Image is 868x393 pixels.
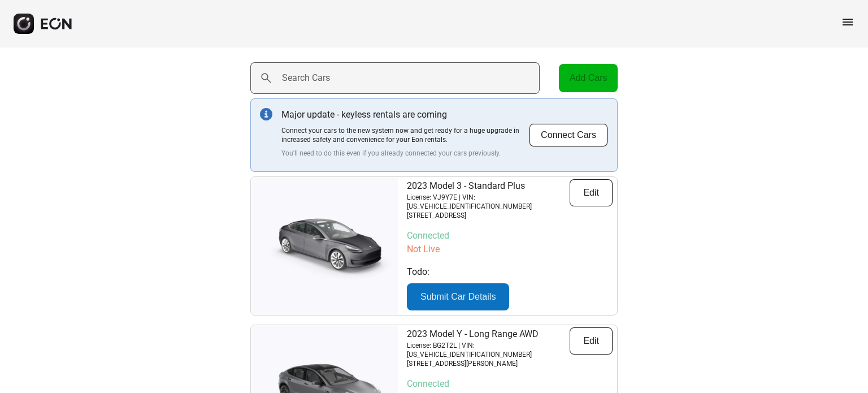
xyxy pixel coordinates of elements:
[407,265,613,279] p: Todo:
[260,108,272,120] img: info
[407,377,613,391] p: Connected
[407,327,570,341] p: 2023 Model Y - Long Range AWD
[281,108,529,122] p: Major update - keyless rentals are coming
[570,179,613,206] button: Edit
[282,71,330,85] label: Search Cars
[407,341,570,359] p: License: BG2T2L | VIN: [US_VEHICLE_IDENTIFICATION_NUMBER]
[529,123,608,147] button: Connect Cars
[570,327,613,355] button: Edit
[407,359,570,368] p: [STREET_ADDRESS][PERSON_NAME]
[407,211,570,220] p: [STREET_ADDRESS]
[407,283,509,310] button: Submit Car Details
[281,126,529,144] p: Connect your cars to the new system now and get ready for a huge upgrade in increased safety and ...
[407,229,613,243] p: Connected
[251,209,398,283] img: car
[281,149,529,158] p: You'll need to do this even if you already connected your cars previously.
[407,243,613,256] p: Not Live
[407,193,570,211] p: License: VJ9Y7E | VIN: [US_VEHICLE_IDENTIFICATION_NUMBER]
[407,179,570,193] p: 2023 Model 3 - Standard Plus
[841,15,854,29] span: menu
